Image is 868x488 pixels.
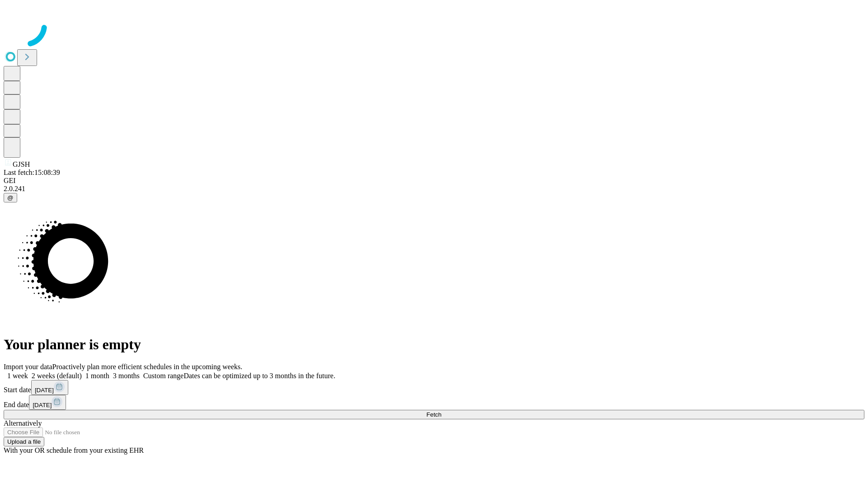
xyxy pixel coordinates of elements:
[143,372,184,380] span: Custom range
[113,372,140,380] span: 3 months
[7,372,28,380] span: 1 week
[4,169,60,176] span: Last fetch: 15:08:39
[4,336,864,353] h1: Your planner is empty
[4,380,864,395] div: Start date
[13,160,30,168] span: GJSH
[4,395,864,410] div: End date
[4,177,864,185] div: GEI
[35,387,54,394] span: [DATE]
[31,380,68,395] button: [DATE]
[32,372,82,380] span: 2 weeks (default)
[4,437,44,446] button: Upload a file
[33,402,52,408] span: [DATE]
[4,363,52,371] span: Import your data
[52,363,242,371] span: Proactively plan more efficient schedules in the upcoming weeks.
[184,372,335,380] span: Dates can be optimized up to 3 months in the future.
[4,185,864,193] div: 2.0.241
[29,395,66,410] button: [DATE]
[426,411,441,418] span: Fetch
[4,446,144,454] span: With your OR schedule from your existing EHR
[4,419,42,427] span: Alternatively
[85,372,109,380] span: 1 month
[4,410,864,419] button: Fetch
[4,193,17,202] button: @
[7,194,14,201] span: @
